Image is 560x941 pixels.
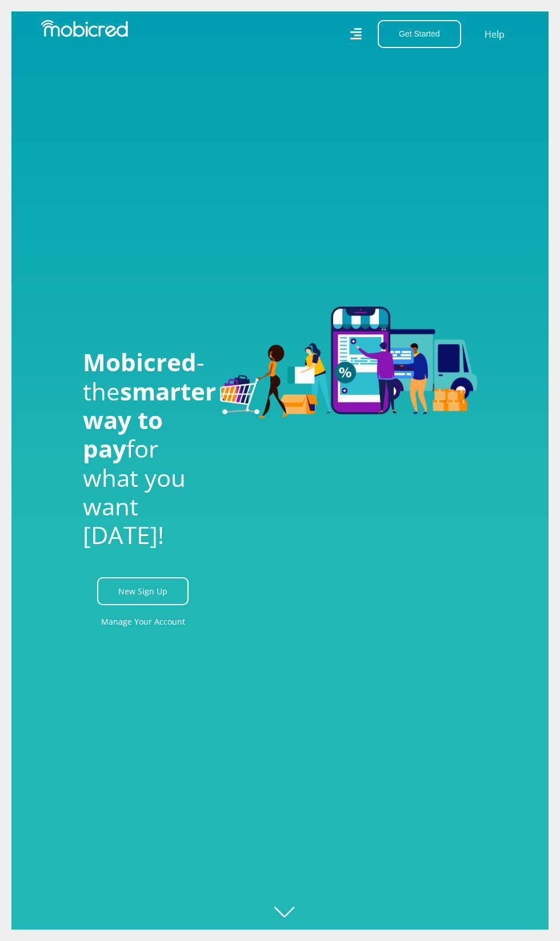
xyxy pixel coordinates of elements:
[220,307,477,418] img: Welcome to Mobicred
[83,346,197,378] span: Mobicred
[41,20,128,37] img: Mobicred
[484,27,505,42] a: Help
[97,577,189,605] a: New Sign Up
[101,609,185,634] a: Manage Your Account
[83,348,203,550] h1: - the for what you want [DATE]!
[83,375,216,465] span: smarter way to pay
[378,20,461,48] button: Get Started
